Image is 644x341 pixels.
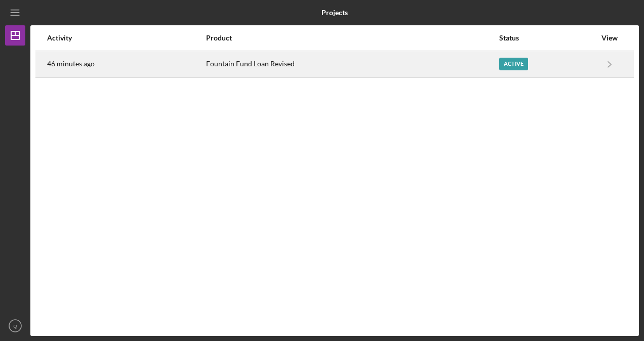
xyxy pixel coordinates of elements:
div: Product [206,34,498,42]
div: View [597,34,622,42]
button: Q [5,316,25,336]
time: 2025-09-02 17:28 [47,60,95,68]
div: Fountain Fund Loan Revised [206,52,498,77]
div: Active [499,58,528,70]
div: Activity [47,34,205,42]
text: Q [13,323,17,329]
div: Status [499,34,596,42]
b: Projects [321,9,348,17]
